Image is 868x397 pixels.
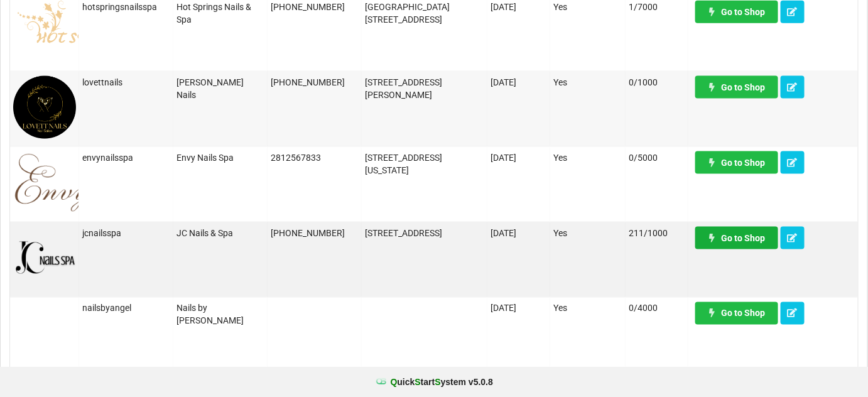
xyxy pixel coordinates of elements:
[13,1,142,63] img: hotspringsnailslogo.png
[271,1,358,13] div: [PHONE_NUMBER]
[271,227,358,239] div: [PHONE_NUMBER]
[491,1,546,13] div: [DATE]
[553,227,622,239] div: Yes
[435,377,440,387] span: S
[491,302,546,315] div: [DATE]
[176,1,264,26] div: Hot Springs Nails & Spa
[695,1,778,23] a: Go to Shop
[176,151,264,164] div: Envy Nails Spa
[695,151,778,174] a: Go to Shop
[695,76,778,99] a: Go to Shop
[375,376,388,388] img: favicon.ico
[176,227,264,239] div: JC Nails & Spa
[629,76,685,89] div: 0/1000
[13,151,181,214] img: ENS-logo.png
[365,1,484,26] div: [GEOGRAPHIC_DATA][STREET_ADDRESS]
[13,76,76,139] img: Lovett1.png
[82,227,170,239] div: jcnailsspa
[629,1,685,13] div: 1/7000
[491,76,546,89] div: [DATE]
[13,227,76,290] img: JCNailsSpa-Logo.png
[365,227,484,239] div: [STREET_ADDRESS]
[415,377,421,387] span: S
[391,377,398,387] span: Q
[629,227,685,239] div: 211/1000
[82,302,170,315] div: nailsbyangel
[271,76,358,89] div: [PHONE_NUMBER]
[553,1,622,13] div: Yes
[629,302,685,315] div: 0/4000
[391,376,493,388] b: uick tart ystem v 5.0.8
[629,151,685,164] div: 0/5000
[176,302,264,327] div: Nails by [PERSON_NAME]
[82,1,170,13] div: hotspringsnailsspa
[695,227,778,249] a: Go to Shop
[176,76,264,101] div: [PERSON_NAME] Nails
[491,227,546,239] div: [DATE]
[553,302,622,315] div: Yes
[491,151,546,164] div: [DATE]
[82,151,170,164] div: envynailsspa
[695,302,778,325] a: Go to Shop
[365,151,484,177] div: [STREET_ADDRESS][US_STATE]
[553,151,622,164] div: Yes
[271,151,358,164] div: 2812567833
[82,76,170,89] div: lovettnails
[365,76,484,101] div: [STREET_ADDRESS][PERSON_NAME]
[553,76,622,89] div: Yes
